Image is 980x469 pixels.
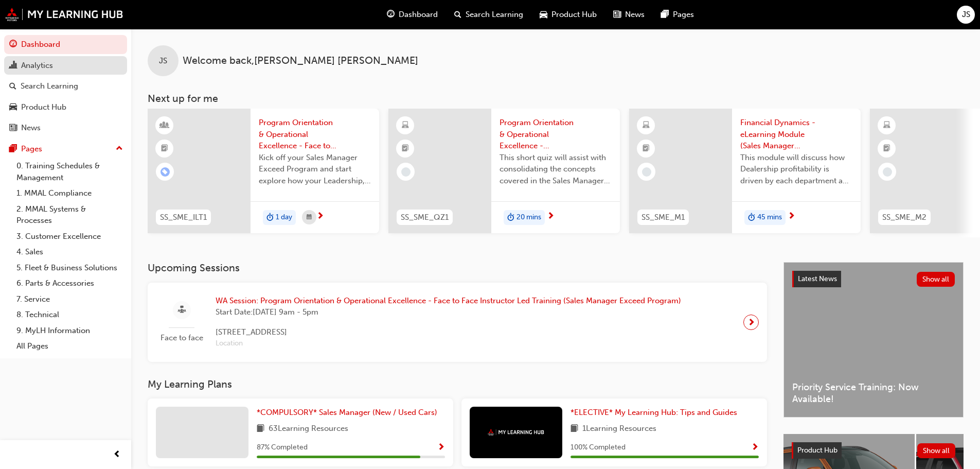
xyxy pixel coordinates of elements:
[183,55,418,67] span: Welcome back , [PERSON_NAME] [PERSON_NAME]
[9,40,17,49] span: guage-icon
[883,119,890,132] span: learningResourceType_ELEARNING-icon
[116,142,123,155] span: up-icon
[740,117,852,152] span: Financial Dynamics - eLearning Module (Sales Manager Exceed Program)
[399,9,438,21] span: Dashboard
[21,122,41,134] div: News
[551,9,597,21] span: Product Hub
[917,272,955,287] button: Show all
[21,60,53,72] div: Analytics
[788,212,795,221] span: next-icon
[446,4,531,25] a: search-iconSearch Learning
[571,442,626,454] span: 100 % Completed
[12,291,127,307] a: 7. Service
[388,109,620,233] a: SS_SME_QZ1Program Orientation & Operational Excellence - Assessment Quiz (Sales Manager Exceed Pr...
[257,423,264,436] span: book-icon
[797,446,838,455] span: Product Hub
[160,212,207,223] span: SS_SME_ILT1
[9,103,17,112] span: car-icon
[257,442,308,454] span: 87 % Completed
[113,448,121,461] span: prev-icon
[131,93,980,105] h3: Next up for me
[643,142,650,155] span: booktick-icon
[402,142,409,155] span: booktick-icon
[883,142,890,155] span: booktick-icon
[159,55,167,67] span: JS
[642,167,651,177] span: learningRecordVerb_NONE-icon
[12,323,127,339] a: 9. MyLH Information
[4,140,127,159] button: Pages
[882,212,926,223] span: SS_SME_M2
[161,167,170,177] span: learningRecordVerb_ENROLL-icon
[613,8,621,21] span: news-icon
[276,212,292,223] span: 1 day
[21,143,42,155] div: Pages
[437,443,445,453] span: Show Progress
[178,304,186,317] span: sessionType_FACE_TO_FACE-icon
[156,332,207,344] span: Face to face
[401,212,449,223] span: SS_SME_QZ1
[798,274,837,283] span: Latest News
[148,109,379,233] a: SS_SME_ILT1Program Orientation & Operational Excellence - Face to Face Instructor Led Training (S...
[653,4,702,25] a: pages-iconPages
[643,119,650,132] span: learningResourceType_ELEARNING-icon
[4,33,127,140] button: DashboardAnalyticsSearch LearningProduct HubNews
[571,407,741,419] a: *ELECTIVE* My Learning Hub: Tips and Guides
[748,211,755,224] span: duration-icon
[379,4,446,25] a: guage-iconDashboard
[547,212,555,221] span: next-icon
[740,152,852,187] span: This module will discuss how Dealership profitability is driven by each department and what the S...
[917,443,956,458] button: Show all
[21,80,78,92] div: Search Learning
[12,244,127,260] a: 4. Sales
[259,152,371,187] span: Kick off your Sales Manager Exceed Program and start explore how your Leadership, Sales Operation...
[571,408,737,417] span: *ELECTIVE* My Learning Hub: Tips and Guides
[9,124,17,133] span: news-icon
[792,442,955,459] a: Product HubShow all
[5,8,123,21] img: mmal
[12,275,127,291] a: 6. Parts & Accessories
[216,306,681,318] span: Start Date: [DATE] 9am - 5pm
[9,145,17,154] span: pages-icon
[582,423,656,436] span: 1 Learning Resources
[257,408,437,417] span: *COMPULSORY* Sales Manager (New / Used Cars)
[401,167,411,177] span: learningRecordVerb_NONE-icon
[4,118,127,137] a: News
[12,201,127,229] a: 2. MMAL Systems & Processes
[605,4,653,25] a: news-iconNews
[402,119,409,132] span: learningResourceType_ELEARNING-icon
[883,167,892,177] span: learningRecordVerb_NONE-icon
[792,271,955,287] a: Latest NewsShow all
[783,262,964,418] a: Latest NewsShow allPriority Service Training: Now Available!
[12,229,127,245] a: 3. Customer Excellence
[9,61,17,71] span: chart-icon
[12,307,127,323] a: 8. Technical
[316,212,324,221] span: next-icon
[4,35,127,54] a: Dashboard
[792,381,955,405] span: Priority Service Training: Now Available!
[516,212,541,223] span: 20 mins
[454,8,461,21] span: search-icon
[531,4,605,25] a: car-iconProduct Hub
[257,407,441,419] a: *COMPULSORY* Sales Manager (New / Used Cars)
[500,117,612,152] span: Program Orientation & Operational Excellence - Assessment Quiz (Sales Manager Exceed Program)
[387,8,395,21] span: guage-icon
[962,9,970,21] span: JS
[21,101,66,113] div: Product Hub
[757,212,782,223] span: 45 mins
[269,423,348,436] span: 63 Learning Resources
[307,211,312,224] span: calendar-icon
[661,8,669,21] span: pages-icon
[751,443,759,453] span: Show Progress
[488,429,544,436] img: mmal
[957,6,975,24] button: JS
[4,56,127,75] a: Analytics
[216,338,681,350] span: Location
[500,152,612,187] span: This short quiz will assist with consolidating the concepts covered in the Sales Manager Exceed '...
[12,338,127,354] a: All Pages
[4,98,127,117] a: Product Hub
[12,185,127,201] a: 1. MMAL Compliance
[629,109,861,233] a: SS_SME_M1Financial Dynamics - eLearning Module (Sales Manager Exceed Program)This module will dis...
[466,9,523,21] span: Search Learning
